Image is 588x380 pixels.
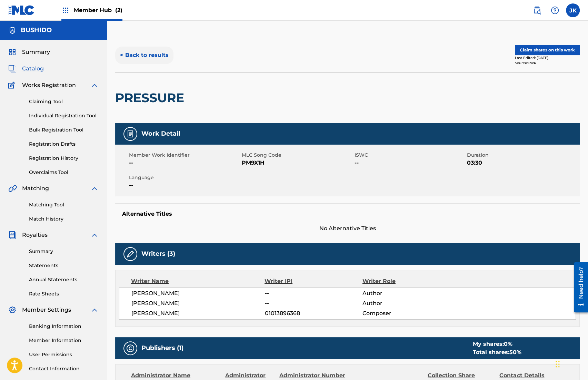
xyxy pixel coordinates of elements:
[131,277,265,285] div: Writer Name
[90,231,99,239] img: expand
[22,306,71,314] span: Member Settings
[21,26,52,34] h5: BUSHIDO
[504,341,512,347] span: 0 %
[115,47,173,64] button: < Back to results
[29,351,99,358] a: User Permissions
[8,26,17,35] img: Accounts
[29,98,99,105] a: Claiming Tool
[8,306,17,314] img: Member Settings
[141,250,175,258] h5: Writers (3)
[355,159,466,167] span: --
[129,181,240,189] span: --
[61,6,70,14] img: Top Rightsholders
[115,90,188,106] h2: PRESSURE
[115,7,122,13] span: (2)
[533,6,541,14] img: search
[509,349,521,355] span: 50 %
[29,290,99,298] a: Rate Sheets
[8,65,44,73] a: CatalogCatalog
[22,231,48,239] span: Royalties
[131,299,265,308] span: [PERSON_NAME]
[8,81,17,89] img: Works Registration
[8,48,17,56] img: Summary
[29,248,99,255] a: Summary
[74,6,122,14] span: Member Hub
[129,159,240,167] span: --
[90,306,99,314] img: expand
[362,299,451,308] span: Author
[473,348,521,357] div: Total shares:
[22,65,44,73] span: Catalog
[265,289,362,298] span: --
[29,323,99,330] a: Banking Information
[115,224,580,233] span: No Alternative Titles
[131,309,265,318] span: [PERSON_NAME]
[29,337,99,344] a: Member Information
[242,159,353,167] span: PM9X1H
[473,340,521,348] div: My shares:
[29,126,99,134] a: Bulk Registration Tool
[8,48,50,56] a: SummarySummary
[22,184,49,193] span: Matching
[467,159,578,167] span: 03:30
[551,6,559,14] img: help
[29,276,99,283] a: Annual Statements
[362,277,451,285] div: Writer Role
[29,169,99,176] a: Overclaims Tool
[131,289,265,298] span: [PERSON_NAME]
[8,231,17,239] img: Royalties
[29,365,99,372] a: Contact Information
[362,289,451,298] span: Author
[8,184,17,193] img: Matching
[126,250,134,258] img: Writers
[355,152,466,159] span: ISWC
[126,130,134,138] img: Work Detail
[548,3,562,17] div: Help
[29,112,99,119] a: Individual Registration Tool
[129,152,240,159] span: Member Work Identifier
[29,140,99,148] a: Registration Drafts
[8,65,17,73] img: Catalog
[569,259,588,315] iframe: Resource Center
[141,344,183,352] h5: Publishers (1)
[362,309,451,318] span: Composer
[242,152,353,159] span: MLC Song Code
[90,184,99,193] img: expand
[129,174,240,181] span: Language
[22,81,76,89] span: Works Registration
[566,3,580,17] div: User Menu
[141,130,180,138] h5: Work Detail
[265,277,362,285] div: Writer IPI
[29,215,99,223] a: Match History
[126,344,134,352] img: Publishers
[265,309,362,318] span: 01013896368
[8,5,35,15] img: MLC Logo
[515,60,580,66] div: Source: CWR
[515,45,580,55] button: Claim shares on this work
[530,3,544,17] a: Public Search
[265,299,362,308] span: --
[122,211,573,217] h5: Alternative Titles
[29,155,99,162] a: Registration History
[22,48,50,56] span: Summary
[90,81,99,89] img: expand
[515,55,580,60] div: Last Edited: [DATE]
[556,354,560,374] div: Drag
[29,201,99,208] a: Matching Tool
[554,347,588,380] iframe: Chat Widget
[467,152,578,159] span: Duration
[29,262,99,269] a: Statements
